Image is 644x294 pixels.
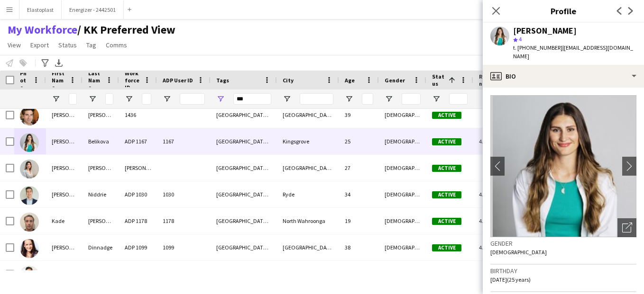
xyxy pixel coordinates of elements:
[163,95,171,103] button: Open Filter Menu
[105,93,113,105] input: Last Name Filter Input
[4,39,25,51] a: View
[211,102,277,128] div: [GEOGRAPHIC_DATA], [GEOGRAPHIC_DATA]
[345,95,353,103] button: Open Filter Menu
[483,65,644,88] div: Bio
[216,77,229,84] span: Tags
[52,95,60,103] button: Open Filter Menu
[180,93,205,105] input: ADP User ID Filter Input
[20,186,39,205] img: Justin Niddrie
[20,266,39,285] img: Karl Coulthard
[83,155,119,181] div: [PERSON_NAME]
[216,95,225,103] button: Open Filter Menu
[46,208,83,234] div: Kade
[83,181,119,207] div: Niddrie
[490,276,531,283] span: [DATE] (25 years)
[8,23,77,37] a: My Workforce
[432,73,445,87] span: Status
[339,208,379,234] div: 19
[277,181,339,207] div: Ryde
[339,128,379,154] div: 25
[490,249,547,256] span: [DEMOGRAPHIC_DATA]
[379,102,426,128] div: [DEMOGRAPHIC_DATA]
[277,155,339,181] div: [GEOGRAPHIC_DATA]
[20,107,39,125] img: Juan Montes
[119,155,157,181] div: [PERSON_NAME]
[339,181,379,207] div: 34
[385,77,405,84] span: Gender
[62,0,124,19] button: Energizer - 2442501
[83,208,119,234] div: [PERSON_NAME]
[513,44,562,51] span: t. [PHONE_NUMBER]
[513,27,577,35] div: [PERSON_NAME]
[119,208,157,234] div: ADP 1178
[379,128,426,154] div: [DEMOGRAPHIC_DATA]
[300,93,333,105] input: City Filter Input
[277,234,339,260] div: [GEOGRAPHIC_DATA]
[432,218,461,225] span: Active
[163,191,174,198] span: 1030
[385,95,393,103] button: Open Filter Menu
[473,261,509,287] div: 4.0
[513,44,633,60] span: | [EMAIL_ADDRESS][DOMAIN_NAME]
[106,41,127,49] span: Comms
[46,181,83,207] div: [PERSON_NAME]
[119,234,157,260] div: ADP 1099
[163,244,174,251] span: 1099
[102,39,131,51] a: Comms
[119,181,157,207] div: ADP 1030
[473,234,509,260] div: 4.0
[58,41,77,49] span: Status
[46,102,83,128] div: [PERSON_NAME]
[432,112,461,119] span: Active
[46,128,83,154] div: [PERSON_NAME]
[46,261,83,287] div: [PERSON_NAME]
[19,0,62,19] button: Elastoplast
[142,93,151,105] input: Workforce ID Filter Input
[283,77,294,84] span: City
[53,57,64,69] app-action-btn: Export XLSX
[339,261,379,287] div: 30
[88,70,102,91] span: Last Name
[83,39,100,51] a: Tag
[119,261,157,287] div: ADP 1179
[211,181,277,207] div: [GEOGRAPHIC_DATA], [GEOGRAPHIC_DATA]
[345,77,355,84] span: Age
[125,70,140,91] span: Workforce ID
[379,208,426,234] div: [DEMOGRAPHIC_DATA]
[339,155,379,181] div: 27
[39,57,51,69] app-action-btn: Advanced filters
[490,267,636,275] h3: Birthday
[277,128,339,154] div: Kingsgrove
[88,95,97,103] button: Open Filter Menu
[402,93,421,105] input: Gender Filter Input
[20,70,29,91] span: Photo
[432,244,461,251] span: Active
[479,73,492,87] span: Rating
[125,95,133,103] button: Open Filter Menu
[46,155,83,181] div: [PERSON_NAME]
[379,234,426,260] div: [DEMOGRAPHIC_DATA]
[432,138,461,145] span: Active
[490,239,636,248] h3: Gender
[379,155,426,181] div: [DEMOGRAPHIC_DATA]
[432,95,441,103] button: Open Filter Menu
[30,41,49,49] span: Export
[163,77,193,84] span: ADP User ID
[77,23,175,37] span: KK Preferred View
[362,93,373,105] input: Age Filter Input
[69,93,77,105] input: First Name Filter Input
[473,181,509,207] div: 4.0
[283,95,291,103] button: Open Filter Menu
[473,128,509,154] div: 4.0
[119,102,157,128] div: 1436
[20,213,39,232] img: Kade Stanton
[83,234,119,260] div: Dinnadge
[83,102,119,128] div: [PERSON_NAME]
[233,93,271,105] input: Tags Filter Input
[86,41,96,49] span: Tag
[20,133,39,152] img: Julia Belikova
[449,93,468,105] input: Status Filter Input
[432,191,461,198] span: Active
[20,239,39,258] img: Kamalia Zia Dinnadge
[277,261,339,287] div: Camperdown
